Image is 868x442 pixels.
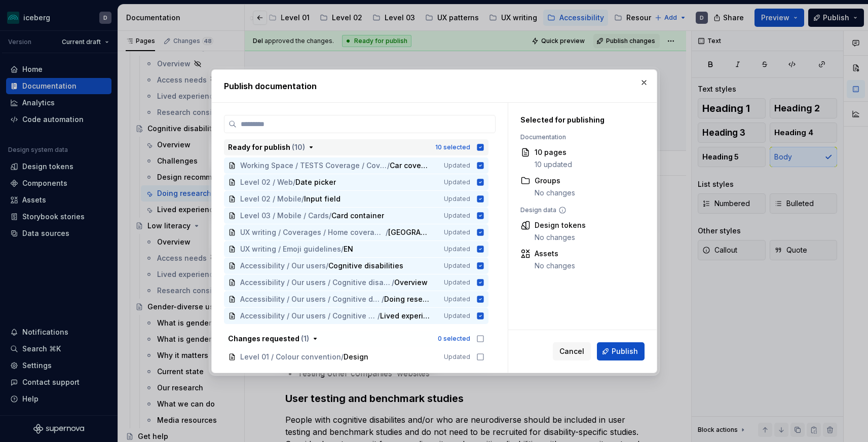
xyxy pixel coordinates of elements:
[341,352,344,362] span: /
[444,295,470,303] span: Updated
[535,249,575,259] div: Assets
[444,353,470,361] span: Updated
[535,159,572,170] div: 10 updated
[435,143,470,151] div: 10 selected
[559,346,584,356] span: Cancel
[240,244,341,254] span: UX writing / Emoji guidelines
[240,261,326,271] span: Accessibility / Our users
[444,212,470,220] span: Updated
[329,211,331,221] span: /
[344,352,368,362] span: Design
[326,261,328,271] span: /
[240,294,382,304] span: Accessibility / Our users / Cognitive disabilities
[331,211,384,221] span: Card container
[384,294,429,304] span: Doing research
[301,334,309,343] span: ( 1 )
[444,195,470,203] span: Updated
[394,277,428,288] span: Overview
[240,211,329,221] span: Level 03 / Mobile / Cards
[535,176,575,186] div: Groups
[612,346,638,356] span: Publish
[390,160,430,171] span: Car coverage
[381,294,384,304] span: /
[380,311,429,321] span: Lived experience
[385,227,388,237] span: /
[240,352,341,362] span: Level 01 / Colour convention
[228,334,309,344] div: Changes requested
[240,160,387,171] span: Working Space / TESTS Coverage / Coverage [v1]
[304,194,341,204] span: Input field
[520,133,639,141] div: Documentation
[444,245,470,253] span: Updated
[344,244,364,254] span: EN
[520,206,639,214] div: Design data
[535,220,586,230] div: Design tokens
[387,160,390,171] span: /
[240,277,392,288] span: Accessibility / Our users / Cognitive disabilities
[535,188,575,198] div: No changes
[444,262,470,270] span: Updated
[228,142,305,152] div: Ready for publish
[597,342,645,360] button: Publish
[224,139,488,155] button: Ready for publish (10)10 selected
[444,312,470,320] span: Updated
[388,227,430,237] span: [GEOGRAPHIC_DATA]
[224,331,488,347] button: Changes requested (1)0 selected
[293,177,295,187] span: /
[328,261,403,271] span: Cognitive disabilities
[240,177,293,187] span: Level 02 / Web
[301,194,304,204] span: /
[240,227,386,237] span: UX writing / Coverages / Home coverage / Tenants / Direct distribution
[295,177,336,187] span: Date picker
[535,232,586,243] div: No changes
[240,311,378,321] span: Accessibility / Our users / Cognitive disabilities
[520,115,639,125] div: Selected for publishing
[535,147,572,157] div: 10 pages
[444,178,470,186] span: Updated
[444,162,470,170] span: Updated
[240,194,301,204] span: Level 02 / Mobile
[392,277,394,288] span: /
[438,335,470,343] div: 0 selected
[224,80,645,92] h2: Publish documentation
[444,228,470,236] span: Updated
[341,244,344,254] span: /
[535,261,575,271] div: No changes
[444,278,470,287] span: Updated
[377,311,380,321] span: /
[553,342,591,360] button: Cancel
[292,143,305,151] span: ( 10 )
